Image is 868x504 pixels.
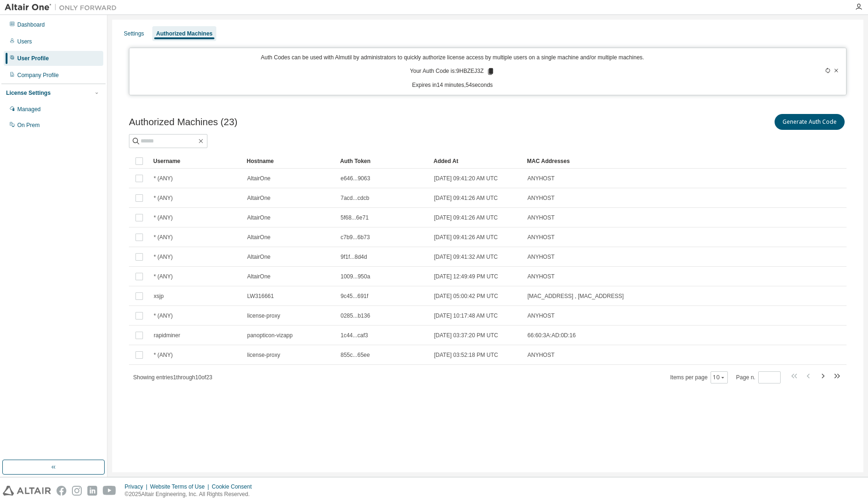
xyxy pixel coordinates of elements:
[154,253,173,261] span: * (ANY)
[434,194,498,202] span: [DATE] 09:41:26 AM UTC
[72,486,82,496] img: instagram.svg
[247,312,280,319] span: license-proxy
[527,292,624,300] span: [MAC_ADDRESS] , [MAC_ADDRESS]
[154,332,180,339] span: rapidminer
[341,214,369,221] span: 5f68...6e71
[103,486,116,496] img: youtube.svg
[5,3,121,12] img: Altair One
[527,273,555,280] span: ANYHOST
[527,234,555,241] span: ANYHOST
[341,253,367,261] span: 9f1f...8d4d
[247,175,270,182] span: AltairOne
[775,114,845,130] button: Generate Auth Code
[17,106,41,113] div: Managed
[17,121,40,129] div: On Prem
[154,214,173,221] span: * (ANY)
[247,273,270,280] span: AltairOne
[247,332,292,339] span: panopticon-vizapp
[527,351,555,359] span: ANYHOST
[341,292,368,300] span: 9c45...691f
[341,175,370,182] span: e646...9063
[247,351,280,359] span: license-proxy
[6,89,50,97] div: License Settings
[3,486,51,496] img: altair_logo.svg
[341,312,370,319] span: 0285...b136
[527,175,555,182] span: ANYHOST
[527,253,555,261] span: ANYHOST
[154,312,173,319] span: * (ANY)
[87,486,97,496] img: linkedin.svg
[17,21,45,28] div: Dashboard
[434,351,498,359] span: [DATE] 03:52:18 PM UTC
[156,30,213,37] div: Authorized Machines
[434,273,498,280] span: [DATE] 12:49:49 PM UTC
[57,486,66,496] img: facebook.svg
[527,214,555,221] span: ANYHOST
[527,332,576,339] span: 66:60:3A:AD:0D:16
[341,234,370,241] span: c7b9...6b73
[154,351,173,359] span: * (ANY)
[154,292,164,300] span: xsjp
[247,234,270,241] span: AltairOne
[434,332,498,339] span: [DATE] 03:37:20 PM UTC
[154,194,173,202] span: * (ANY)
[135,54,770,62] p: Auth Codes can be used with Almutil by administrators to quickly authorize license access by mult...
[527,312,555,319] span: ANYHOST
[247,194,270,202] span: AltairOne
[341,194,369,202] span: 7acd...cdcb
[247,214,270,221] span: AltairOne
[527,154,748,169] div: MAC Addresses
[212,483,257,490] div: Cookie Consent
[670,371,728,383] span: Items per page
[124,30,144,37] div: Settings
[341,273,370,280] span: 1009...950a
[736,371,781,383] span: Page n.
[247,253,270,261] span: AltairOne
[17,55,49,62] div: User Profile
[247,292,274,300] span: LW316661
[150,483,212,490] div: Website Terms of Use
[129,117,237,128] span: Authorized Machines (23)
[154,175,173,182] span: * (ANY)
[713,374,726,381] button: 10
[434,292,498,300] span: [DATE] 05:00:42 PM UTC
[434,312,498,319] span: [DATE] 10:17:48 AM UTC
[434,253,498,261] span: [DATE] 09:41:32 AM UTC
[125,483,150,490] div: Privacy
[434,214,498,221] span: [DATE] 09:41:26 AM UTC
[340,154,426,169] div: Auth Token
[527,194,555,202] span: ANYHOST
[133,374,213,381] span: Showing entries 1 through 10 of 23
[434,154,519,169] div: Added At
[341,351,370,359] span: 855c...65ee
[247,154,333,169] div: Hostname
[154,273,173,280] span: * (ANY)
[125,490,257,498] p: © 2025 Altair Engineering, Inc. All Rights Reserved.
[17,38,32,45] div: Users
[434,234,498,241] span: [DATE] 09:41:26 AM UTC
[135,81,770,89] p: Expires in 14 minutes, 54 seconds
[410,67,495,76] p: Your Auth Code is: 9HBZEJ3Z
[434,175,498,182] span: [DATE] 09:41:20 AM UTC
[17,71,59,79] div: Company Profile
[154,234,173,241] span: * (ANY)
[341,332,368,339] span: 1c44...caf3
[153,154,239,169] div: Username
